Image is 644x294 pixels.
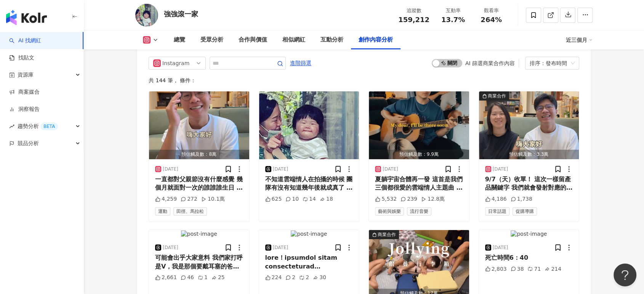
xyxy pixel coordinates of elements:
[485,207,509,216] span: 日常話題
[545,265,561,273] div: 214
[155,175,243,192] div: 一直都對父親節沒有什麼感覺 幾個月就面對一次的誰誰誰生日 到了自己生日，大多都是吃吃飯了事 好像一直不知道自己可以給自己什麼 父親節收到了這個靠近生日的挑戰 好像真的可以為自己的身體做點努力 那...
[485,175,573,192] div: 9/7（天）收單！ 這次一樣留產品關鍵字 我們就會發射對應的連結給你 之前一堆人用很隱諱的關鍵字想要試出漏洞 我們這次有特別防守一下 / 然後如果大家有問題或想要固定跟我們團購的話 可以在留言處...
[211,274,225,281] div: 25
[299,274,309,281] div: 2
[493,166,508,173] div: [DATE]
[18,66,34,83] span: 資源庫
[485,265,507,273] div: 2,803
[265,274,282,281] div: 224
[285,274,295,281] div: 2
[375,195,397,203] div: 5,532
[163,166,178,173] div: [DATE]
[200,35,223,45] div: 受眾分析
[174,35,185,45] div: 總覽
[527,265,541,273] div: 71
[9,88,40,96] a: 商案媒合
[9,37,41,45] a: searchAI 找網紅
[398,7,429,14] div: 追蹤數
[479,150,579,159] div: 預估觸及數：3.3萬
[359,35,393,45] div: 創作內容分析
[488,92,506,100] div: 商業合作
[239,35,267,45] div: 合作與價值
[511,265,524,273] div: 38
[441,16,465,24] span: 13.7%
[481,16,502,24] span: 264%
[378,231,396,238] div: 商業合作
[485,195,507,203] div: 4,186
[398,16,429,24] span: 159,212
[313,274,326,281] div: 30
[135,4,158,27] img: KOL Avatar
[369,91,469,159] button: 預估觸及數：9.9萬
[40,123,58,130] div: BETA
[149,77,579,83] div: 共 144 筆 ， 條件：
[198,274,208,281] div: 1
[181,195,197,203] div: 272
[369,91,469,159] img: post-image
[511,230,547,238] img: post-image
[303,195,316,203] div: 14
[375,175,463,192] div: 夏躺宇宙合體再一發 這首是我們三個都很愛的雲端情人主題曲 也是有天錄完就直接來了 仔細看的話會發現我們一直都在瞄歌詞 不知道雲端情人在拍攝的時候 團隊有沒有知道幾年後就成真了 每次都會被這種節奏...
[273,166,288,173] div: [DATE]
[6,10,47,25] img: logo
[407,207,431,216] span: 流行音樂
[181,274,194,281] div: 46
[493,244,508,251] div: [DATE]
[273,244,288,251] div: [DATE]
[614,264,636,286] iframe: Help Scout Beacon - Open
[566,34,593,46] div: 近三個月
[383,166,398,173] div: [DATE]
[163,244,178,251] div: [DATE]
[465,60,515,66] div: AI 篩選商業合作內容
[290,57,312,69] button: 進階篩選
[282,35,305,45] div: 相似網紅
[155,254,243,271] div: 可能會出乎大家意料 我們家打呼是V，我是那個要戴耳塞的爸爸 . 現在兩寶分房睡 打呼的也是我那兩歲的兒子，我還是一樣要戴耳塞 . 明明我應該才是那個打呼最大聲的人 被搶走人設我不甘心
[439,7,468,14] div: 互動率
[18,135,39,152] span: 競品分析
[369,150,469,159] div: 預估觸及數：9.9萬
[265,254,353,271] div: lore！ipsumdol sitam consecteturad elitseddoei (tem incididun utlaboreetdolorema aliquaenimad mini...
[513,207,537,216] span: 促購導購
[162,57,187,69] div: Instagram
[479,91,579,159] img: post-image
[155,195,177,203] div: 4,259
[320,35,343,45] div: 互動分析
[320,195,333,203] div: 18
[421,195,445,203] div: 12.8萬
[285,195,299,203] div: 10
[181,230,217,238] img: post-image
[9,54,34,62] a: 找貼文
[511,195,532,203] div: 1,738
[530,57,568,69] div: 排序：發布時間
[265,195,282,203] div: 625
[290,57,311,69] span: 進階篩選
[265,175,353,192] div: 不知道雲端情人在拍攝的時候 團隊有沒有知道幾年後就成真了 每次都會被這種節奏嚇到 我們都是不知不覺已經活在當時的不可能中了 / @darkpotato.podcast #週五不插電
[479,91,579,159] button: 商業合作預估觸及數：3.3萬
[477,7,506,14] div: 觀看率
[155,207,170,216] span: 運動
[155,274,177,281] div: 2,661
[149,91,249,159] img: post-image
[18,118,58,135] span: 趨勢分析
[149,150,249,159] div: 預估觸及數：8萬
[9,124,14,129] span: rise
[375,207,404,216] span: 藝術與娛樂
[164,9,198,19] div: 強強滾一家
[485,254,573,262] div: 死亡時間6：40
[291,230,327,238] img: post-image
[9,105,40,113] a: 洞察報告
[173,207,207,216] span: 田徑、馬拉松
[259,91,359,159] img: post-image
[400,195,417,203] div: 239
[149,91,249,159] button: 預估觸及數：8萬
[201,195,225,203] div: 10.1萬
